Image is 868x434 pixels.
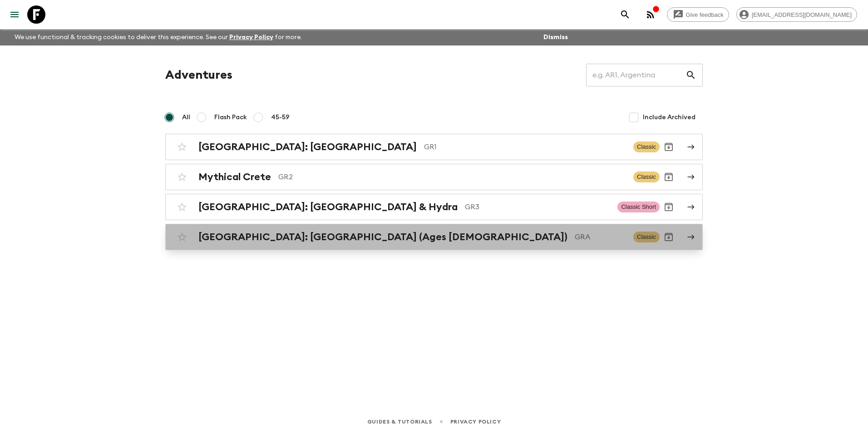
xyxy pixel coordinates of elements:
[465,202,610,212] p: GR3
[165,224,703,250] a: [GEOGRAPHIC_DATA]: [GEOGRAPHIC_DATA] (Ages [DEMOGRAPHIC_DATA])GRAClassicArchive
[736,7,857,22] div: [EMAIL_ADDRESS][DOMAIN_NAME]
[660,168,678,186] button: Archive
[229,34,273,40] a: Privacy Policy
[271,113,290,122] span: 45-59
[165,66,232,84] h1: Adventures
[198,171,271,183] h2: Mythical Crete
[586,62,686,88] input: e.g. AR1, Argentina
[278,172,626,182] p: GR2
[541,31,570,44] button: Dismiss
[617,202,660,212] span: Classic Short
[165,164,703,190] a: Mythical CreteGR2ClassicArchive
[616,5,634,24] button: search adventures
[575,232,626,242] p: GRA
[182,113,190,122] span: All
[747,11,857,18] span: [EMAIL_ADDRESS][DOMAIN_NAME]
[643,113,695,122] span: Include Archived
[681,11,729,18] span: Give feedback
[198,201,458,213] h2: [GEOGRAPHIC_DATA]: [GEOGRAPHIC_DATA] & Hydra
[660,228,678,246] button: Archive
[165,194,703,220] a: [GEOGRAPHIC_DATA]: [GEOGRAPHIC_DATA] & HydraGR3Classic ShortArchive
[11,29,306,45] p: We use functional & tracking cookies to deliver this experience. See our for more.
[198,141,417,153] h2: [GEOGRAPHIC_DATA]: [GEOGRAPHIC_DATA]
[214,113,247,122] span: Flash Pack
[424,141,626,152] p: GR1
[660,138,678,156] button: Archive
[633,141,660,152] span: Classic
[5,5,24,24] button: menu
[165,134,703,160] a: [GEOGRAPHIC_DATA]: [GEOGRAPHIC_DATA]GR1ClassicArchive
[450,417,501,427] a: Privacy Policy
[367,417,432,427] a: Guides & Tutorials
[660,198,678,216] button: Archive
[198,231,567,243] h2: [GEOGRAPHIC_DATA]: [GEOGRAPHIC_DATA] (Ages [DEMOGRAPHIC_DATA])
[633,232,660,242] span: Classic
[667,7,729,22] a: Give feedback
[633,172,660,182] span: Classic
